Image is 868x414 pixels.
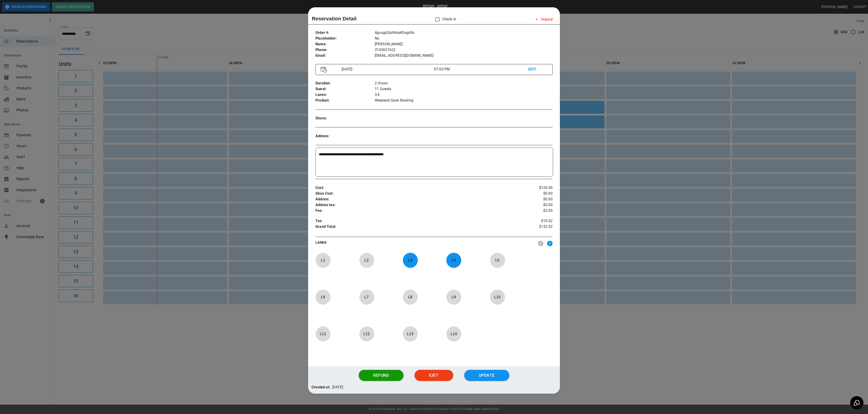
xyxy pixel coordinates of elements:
[312,15,357,22] p: Reservation Detail
[434,67,528,72] p: 07:00 PM
[446,292,461,302] p: L 9
[446,255,461,266] p: L 4
[332,384,343,390] p: [DATE]
[315,116,375,121] p: Shoes :
[513,191,553,196] p: $0.00
[315,240,534,247] p: LANES
[513,202,553,208] p: $0.00
[359,292,374,302] p: L 7
[403,255,418,266] p: L 3
[315,196,513,202] p: Addons :
[375,47,553,53] p: 3145621622
[375,86,553,92] p: 11 Guests
[315,133,375,139] p: Addons :
[375,36,553,41] p: No
[375,81,553,86] p: 2 Hours
[513,196,553,202] p: $0.00
[315,86,375,92] p: Guest :
[375,92,553,98] p: 3,4
[547,241,553,246] img: right.svg
[359,370,404,381] button: Refund
[340,67,434,72] p: [DATE]
[315,191,513,196] p: Shoe Cost :
[375,41,553,47] p: [PERSON_NAME]
[315,47,375,53] p: Phone :
[315,185,513,191] p: Cost :
[538,241,543,246] img: nav_left.svg
[513,218,553,224] p: $10.02
[315,218,513,224] p: Tax :
[415,370,453,381] button: Exit
[315,224,513,231] p: Grand Total :
[403,292,418,302] p: L 8
[513,208,553,214] p: $2.00
[433,15,456,24] p: Check In
[315,328,331,339] p: L 11
[464,370,509,381] button: Update
[446,328,461,339] p: L 14
[513,185,553,191] p: $120.00
[315,208,513,214] p: Fee :
[403,328,418,339] p: L 13
[315,255,331,266] p: L 1
[321,67,327,73] img: Vector
[513,224,553,231] p: $132.02
[315,36,375,41] p: Placeholder :
[375,53,553,59] p: [EMAIL_ADDRESS][DOMAIN_NAME]
[315,30,375,36] p: Order # :
[315,202,513,208] p: Addons tax :
[359,328,374,339] p: L 12
[375,30,553,36] p: AjpuqpSAzNAaKEogdlIs
[315,92,375,98] p: Lanes :
[315,53,375,59] p: Email :
[315,98,375,103] p: Product :
[528,67,547,72] p: EDIT
[375,98,553,103] p: Weekend Open Bowling
[315,81,375,86] p: Duration :
[315,41,375,47] p: Name :
[359,255,374,266] p: L 2
[490,292,505,302] p: L 10
[532,15,556,24] li: Unpaid
[312,384,330,390] p: Created at:
[315,292,331,302] p: L 6
[490,255,505,266] p: L 5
